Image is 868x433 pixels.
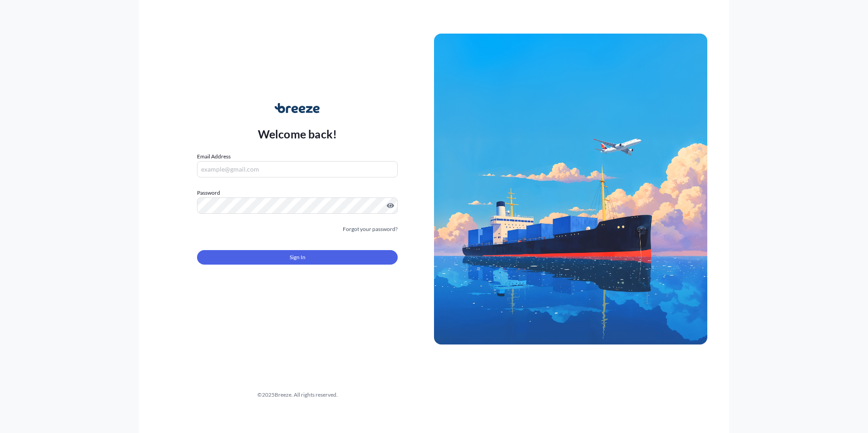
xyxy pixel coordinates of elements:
input: example@gmail.com [197,161,398,177]
a: Forgot your password? [343,225,398,234]
p: Welcome back! [258,127,337,141]
span: Sign In [290,253,306,262]
img: Ship illustration [434,34,707,344]
div: © 2025 Breeze. All rights reserved. [161,390,434,399]
label: Email Address [197,152,231,161]
button: Sign In [197,250,398,265]
button: Show password [387,202,394,209]
label: Password [197,188,398,197]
